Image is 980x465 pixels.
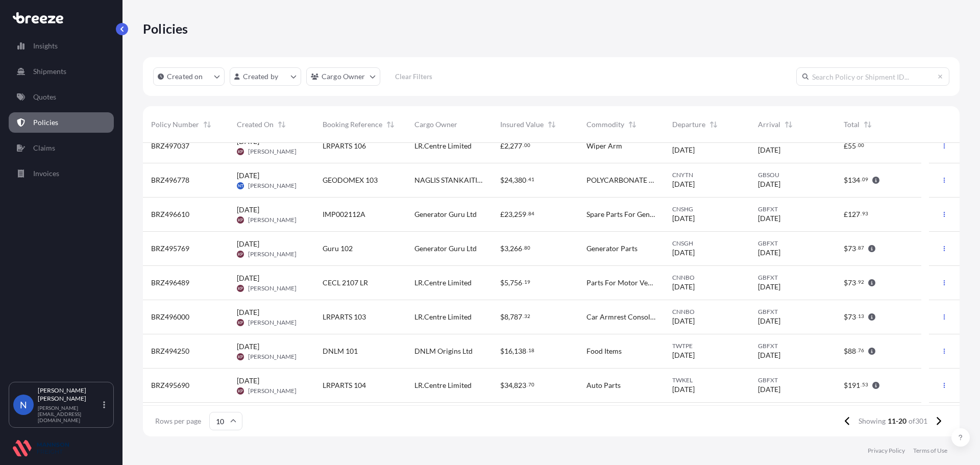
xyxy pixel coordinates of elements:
[672,282,695,292] span: [DATE]
[238,317,243,328] span: KP
[524,314,530,318] span: 32
[672,342,742,350] span: TWTPE
[856,349,857,352] span: .
[500,382,504,389] span: $
[20,400,27,410] span: N
[514,348,526,355] span: 138
[758,119,780,130] span: Arrival
[523,246,524,250] span: .
[155,416,201,426] span: Rows per page
[504,382,512,389] span: 34
[238,352,243,362] span: KP
[508,313,510,321] span: ,
[586,312,656,322] span: Car Armrest Consol Box Plastic Part
[844,348,848,355] span: $
[33,66,66,77] p: Shipments
[237,239,259,249] span: [DATE]
[672,316,695,326] span: [DATE]
[858,143,864,147] span: 00
[856,246,857,250] span: .
[151,119,199,130] span: Policy Number
[238,215,243,225] span: KP
[38,405,101,423] p: [PERSON_NAME][EMAIL_ADDRESS][DOMAIN_NAME]
[248,319,297,327] span: [PERSON_NAME]
[848,245,856,252] span: 73
[510,313,522,321] span: 787
[151,312,189,322] span: BRZ496000
[586,209,656,219] span: Spare Parts For Generator
[796,67,949,86] input: Search Policy or Shipment ID...
[414,175,484,185] span: NAGLIS STANKAITIS TRADING AS HYNEC TECHNOLOGIES
[758,376,827,384] span: GBFXT
[844,313,848,321] span: $
[586,119,624,130] span: Commodity
[9,87,114,107] a: Quotes
[237,205,259,215] span: [DATE]
[528,349,534,352] span: 18
[586,346,622,356] span: Food Items
[414,209,477,219] span: Generator Guru Ltd
[248,387,297,395] span: [PERSON_NAME]
[758,239,827,248] span: GBFXT
[868,447,905,455] a: Privacy Policy
[758,316,780,326] span: [DATE]
[856,143,857,147] span: .
[858,280,864,284] span: 92
[758,213,780,224] span: [DATE]
[504,142,508,150] span: 2
[844,211,848,218] span: £
[323,119,382,130] span: Booking Reference
[151,175,189,185] span: BRZ496778
[9,138,114,158] a: Claims
[248,250,297,258] span: [PERSON_NAME]
[546,118,558,131] button: Sort
[395,71,432,82] p: Clear Filters
[384,118,397,131] button: Sort
[758,282,780,292] span: [DATE]
[913,447,947,455] p: Terms of Use
[844,142,848,150] span: £
[237,376,259,386] span: [DATE]
[528,212,534,215] span: 84
[848,142,856,150] span: 55
[33,168,59,179] p: Invoices
[672,179,695,189] span: [DATE]
[858,246,864,250] span: 87
[510,142,522,150] span: 277
[758,205,827,213] span: GBFXT
[151,141,189,151] span: BRZ497037
[672,384,695,395] span: [DATE]
[238,181,243,191] span: NT
[586,175,656,185] span: POLYCARBONATE SHEETS
[323,278,368,288] span: CECL 2107 LR
[510,279,522,286] span: 756
[524,246,530,250] span: 80
[528,178,534,181] span: 41
[848,177,860,184] span: 134
[504,313,508,321] span: 8
[201,118,213,131] button: Sort
[524,280,530,284] span: 19
[844,279,848,286] span: $
[508,142,510,150] span: ,
[672,376,742,384] span: TWKEL
[782,118,795,131] button: Sort
[844,382,848,389] span: $
[230,67,301,86] button: createdBy Filter options
[672,145,695,155] span: [DATE]
[672,119,705,130] span: Departure
[151,346,189,356] span: BRZ494250
[523,143,524,147] span: .
[672,248,695,258] span: [DATE]
[514,382,526,389] span: 823
[248,182,297,190] span: [PERSON_NAME]
[508,279,510,286] span: ,
[414,346,473,356] span: DNLM Origins Ltd
[306,67,380,86] button: cargoOwner Filter options
[909,416,927,426] span: of 301
[512,348,514,355] span: ,
[243,71,279,82] p: Created by
[848,313,856,321] span: 73
[859,416,886,426] span: Showing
